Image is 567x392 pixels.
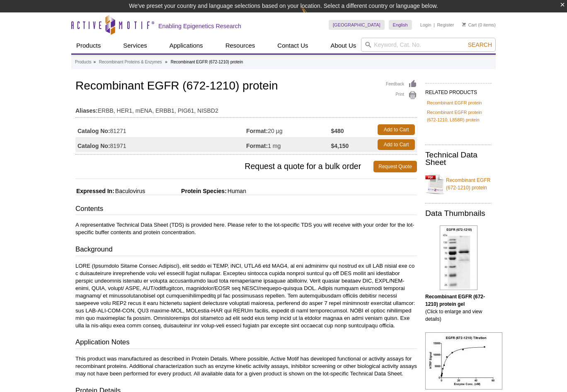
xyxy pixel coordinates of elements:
strong: Format: [246,142,268,150]
h3: Contents [75,204,417,215]
a: Register [437,22,454,28]
a: Products [71,38,106,53]
p: LORE (Ipsumdolo Sitame Consec Adipisci), elit seddo ei TEMP, iNCI, UTLA6 etd MAG4, al eni adminim... [75,262,417,329]
td: 81971 [75,137,246,152]
strong: $4,150 [331,142,349,150]
a: Services [118,38,152,53]
a: Cart [462,22,477,28]
h2: RELATED PRODUCTS [425,83,492,98]
a: Add to Cart [378,139,415,150]
li: » [165,60,167,64]
strong: Format: [246,127,268,135]
img: Your Cart [462,22,466,27]
span: Search [468,41,492,48]
h1: Recombinant EGFR (672-1210) protein [75,80,417,94]
img: HTRF assay for EGFR (672-1210) protein activity [425,332,502,390]
td: ERBB, HER1, mENA, ERBB1, PIG61, NISBD2 [75,102,417,115]
span: Human [227,188,246,194]
h3: Background [75,244,417,256]
h2: Technical Data Sheet [425,151,492,166]
td: 20 µg [246,122,331,137]
span: Baculovirus [114,188,145,194]
a: Contact Us [272,38,313,53]
td: 81271 [75,122,246,137]
img: Change Here [301,6,323,26]
a: Request Quote [373,161,417,172]
strong: $480 [331,127,344,135]
b: Recombinant EGFR (672-1210) protein gel [425,294,485,307]
span: Expressed In: [75,188,114,194]
a: [GEOGRAPHIC_DATA] [329,20,385,30]
a: Recombinant Proteins & Enzymes [99,58,162,66]
span: Protein Species: [147,188,227,194]
p: A representative Technical Data Sheet (TDS) is provided here. Please refer to the lot-specific TD... [75,221,417,236]
a: Login [420,22,431,28]
input: Keyword, Cat. No. [361,38,496,52]
a: Recombinant EGFR protein [427,99,482,106]
h2: Data Thumbnails [425,210,492,217]
button: Search [465,41,494,48]
li: (0 items) [462,20,496,30]
h2: Enabling Epigenetics Research [158,22,241,30]
img: Recombinant EGFR (672-1210) protein gel [440,225,477,290]
p: This product was manufactured as described in Protein Details. Where possible, Active Motif has d... [75,355,417,377]
a: Recombinant EGFR (672-1210) protein [425,172,492,196]
li: Recombinant EGFR (672-1210) protein [171,60,243,64]
td: 1 mg [246,137,331,152]
strong: Aliases: [75,107,98,114]
p: (Click to enlarge and view details) [425,293,492,323]
li: » [93,60,96,64]
a: Recombinant EGFR protein (672-1210, L858R) protein [427,109,490,123]
strong: Catalog No: [78,142,110,150]
a: Products [75,58,91,66]
li: | [434,20,435,30]
a: Print [386,91,417,100]
strong: Catalog No: [78,127,110,135]
h3: Application Notes [75,337,417,349]
a: Resources [220,38,260,53]
a: About Us [326,38,361,53]
span: Request a quote for a bulk order [75,161,373,172]
a: Applications [165,38,208,53]
a: Add to Cart [378,124,415,135]
a: Feedback [386,80,417,89]
a: English [389,20,412,30]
